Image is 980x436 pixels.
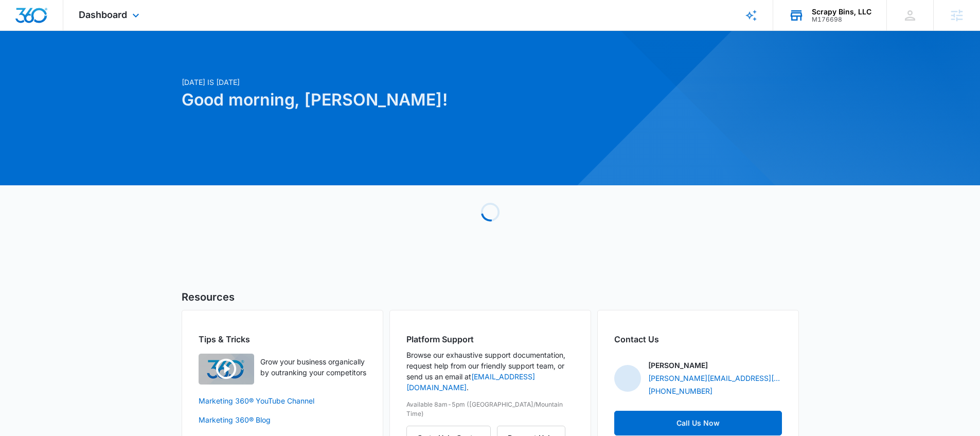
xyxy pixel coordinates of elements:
[406,333,574,345] h2: Platform Support
[182,88,589,112] h1: Good morning, [PERSON_NAME]!
[614,333,782,345] h2: Contact Us
[199,414,366,425] a: Marketing 360® Blog
[79,9,127,20] span: Dashboard
[182,77,589,88] p: [DATE] is [DATE]
[812,16,871,23] div: account id
[648,360,708,371] p: [PERSON_NAME]
[812,8,871,16] div: account name
[199,395,366,406] a: Marketing 360® YouTube Channel
[648,373,782,383] a: [PERSON_NAME][EMAIL_ADDRESS][PERSON_NAME][DOMAIN_NAME]
[614,411,782,435] a: Call Us Now
[199,333,366,345] h2: Tips & Tricks
[260,356,366,378] p: Grow your business organically by outranking your competitors
[406,350,574,393] p: Browse our exhaustive support documentation, request help from our friendly support team, or send...
[182,289,799,305] h5: Resources
[614,365,641,392] img: Aimee Lee
[648,386,712,396] a: [PHONE_NUMBER]
[406,400,574,418] p: Available 8am-5pm ([GEOGRAPHIC_DATA]/Mountain Time)
[199,354,254,385] img: Quick Overview Video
